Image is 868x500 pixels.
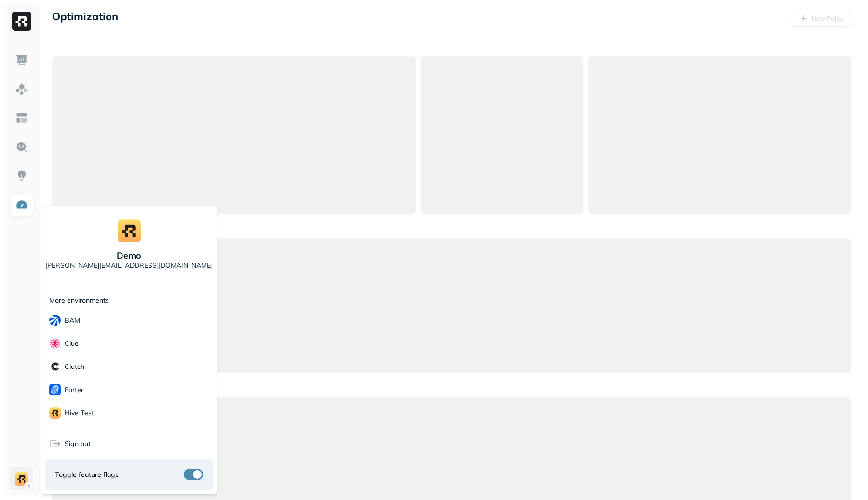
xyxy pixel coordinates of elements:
[65,339,79,348] p: Clue
[49,361,61,372] img: Clutch
[65,316,80,325] p: BAM
[49,407,61,419] img: Hive Test
[65,408,94,418] p: Hive Test
[118,219,141,242] img: demo
[49,338,61,349] img: Clue
[49,315,61,326] img: BAM
[117,250,141,261] p: demo
[49,296,109,305] p: More environments
[65,362,84,371] p: Clutch
[65,439,91,448] span: Sign out
[65,385,83,395] p: Forter
[45,261,213,270] p: [PERSON_NAME][EMAIL_ADDRESS][DOMAIN_NAME]
[55,470,119,479] span: Toggle feature flags
[49,384,61,395] img: Forter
